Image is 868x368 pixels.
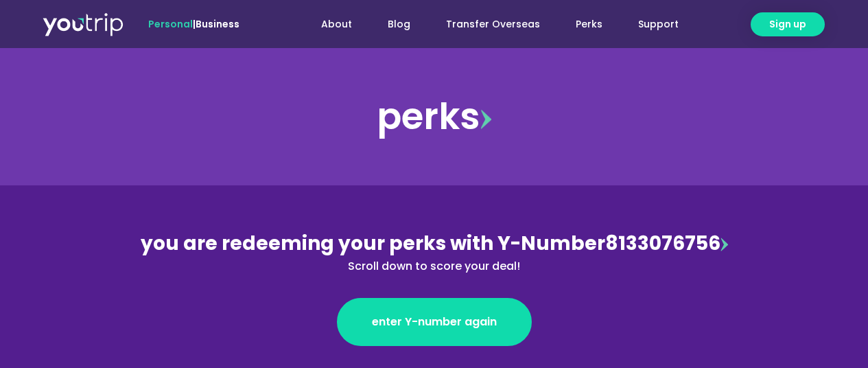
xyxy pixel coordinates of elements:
[148,17,239,31] span: |
[137,229,732,275] div: 8133076756
[137,258,732,275] div: Scroll down to score your deal!
[769,17,806,32] span: Sign up
[370,12,428,37] a: Blog
[751,12,825,36] a: Sign up
[148,17,193,31] span: Personal
[196,17,239,31] a: Business
[372,314,497,330] span: enter Y-number again
[558,12,620,37] a: Perks
[303,12,370,37] a: About
[428,12,558,37] a: Transfer Overseas
[141,230,605,257] span: you are redeeming your perks with Y-Number
[337,298,532,346] a: enter Y-number again
[620,12,696,37] a: Support
[277,12,696,37] nav: Menu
